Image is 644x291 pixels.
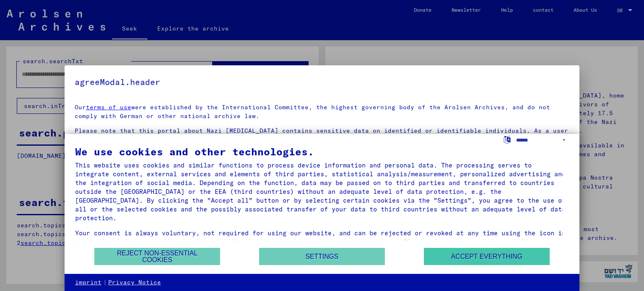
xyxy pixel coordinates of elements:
[75,77,160,87] font: agreeModal.header
[306,253,339,260] font: Settings
[75,229,566,246] font: Your consent is always voluntary, not required for using our website, and can be rejected or revo...
[75,103,550,120] font: were established by the International Committee, the highest governing body of the Arolsen Archiv...
[108,278,161,286] font: Privacy Notice
[75,127,568,161] font: Please note that this portal about Nazi [MEDICAL_DATA] contains sensitive data on identified or i...
[75,103,86,111] font: Our
[75,145,314,158] font: We use cookies and other technologies.
[117,250,197,263] font: Reject non-essential cookies
[86,103,131,111] a: terms of use
[503,135,512,143] label: Select language
[75,161,566,222] font: This website uses cookies and similar functions to process device information and personal data. ...
[75,278,101,286] font: imprint
[451,253,522,260] font: Accept everything
[516,134,569,146] select: Select language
